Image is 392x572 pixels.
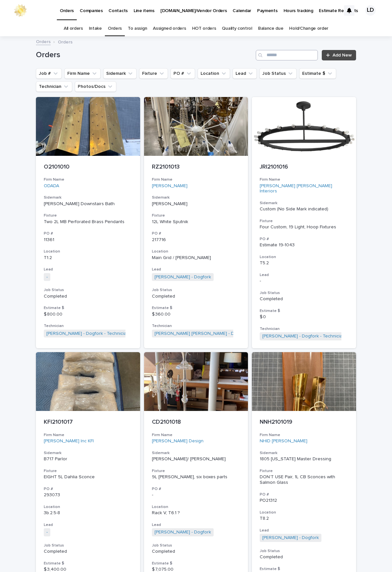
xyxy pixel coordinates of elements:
h3: Fixture [152,468,240,474]
h3: Estimate $ [44,561,132,566]
p: [PERSON_NAME] Downstairs Bath [44,201,132,207]
a: - [46,274,48,280]
h3: Sidemark [152,450,240,456]
h3: PO # [152,231,240,236]
h3: Estimate $ [260,308,348,314]
a: Quality control [222,21,252,36]
a: [PERSON_NAME] - Dogfork - Technician [262,334,345,339]
button: Job Status [259,68,297,79]
h3: Lead [44,522,132,528]
div: Four Custom, 19 Light, Hoop Fixtures [260,224,348,230]
a: [PERSON_NAME] [152,183,188,189]
div: 12L White Sputnik [152,219,240,225]
p: Main Grid / [PERSON_NAME] [152,255,240,261]
h3: Job Status [260,290,348,296]
h3: Technician [44,323,132,329]
h3: Location [152,249,240,254]
a: All orders [64,21,83,36]
h3: Job Status [260,548,348,554]
p: [PERSON_NAME]/ [PERSON_NAME] [152,456,240,462]
p: Completed [260,296,348,302]
a: Add New [322,50,356,60]
span: Add New [333,53,352,57]
button: PO # [171,68,195,79]
p: 217716 [152,237,240,243]
h3: Estimate $ [260,566,348,572]
p: RZ2101013 [152,164,240,171]
p: - [260,278,348,284]
h3: Location [152,504,240,510]
p: - [152,492,240,498]
button: Lead [233,68,257,79]
p: Estimate 19-1043 [260,242,348,248]
a: NHID [PERSON_NAME] [260,438,307,444]
button: Firm Name [64,68,101,79]
a: Assigned orders [153,21,186,36]
p: B717 Parlor [44,456,132,462]
h3: Sidemark [44,195,132,200]
a: O2101010Firm NameODADA Sidemark[PERSON_NAME] Downstairs BathFixtureTwo 2L MB Perforated Brass Pen... [36,97,140,348]
h3: PO # [260,492,348,497]
h3: Location [260,510,348,515]
a: ODADA [44,183,59,189]
button: Fixture [139,68,168,79]
input: Search [256,50,318,60]
a: [PERSON_NAME] - Dogfork [155,274,211,280]
p: JRI2101016 [260,164,348,171]
p: $ 0 [260,314,348,320]
p: Completed [44,294,132,299]
div: EIGHT 5L Dahlia Sconce [44,474,132,480]
h3: Lead [152,522,240,528]
a: [PERSON_NAME] - Dogfork [262,535,319,541]
p: T5.2 [260,260,348,266]
h3: Sidemark [260,201,348,206]
h3: Lead [152,267,240,272]
p: Completed [44,549,132,554]
p: 11361 [44,237,132,243]
p: NNH2101019 [260,419,348,426]
p: Orders [58,38,73,45]
p: $ 360.00 [152,312,240,317]
h3: Firm Name [152,177,240,182]
a: [PERSON_NAME] Inc KFI [44,438,94,444]
h3: Sidemark [152,195,240,200]
p: Completed [260,554,348,560]
h3: Fixture [44,213,132,218]
h3: PO # [44,231,132,236]
a: Balance due [258,21,284,36]
h3: Firm Name [44,433,132,438]
h3: Fixture [260,468,348,474]
h3: Technician [152,323,240,329]
h3: Estimate $ [44,305,132,311]
h3: Location [44,504,132,510]
div: 9L [PERSON_NAME], six boxes parts [152,474,240,480]
button: Estimate $ [299,68,336,79]
h3: Firm Name [260,177,348,182]
button: Photos/Docs [75,81,116,92]
a: [PERSON_NAME] Design [152,438,204,444]
p: Rack V, T6.1 ? [152,510,240,516]
h3: Job Status [152,287,240,293]
h3: Job Status [44,543,132,548]
div: LD [365,5,376,16]
a: Hold/Change order [289,21,328,36]
a: [PERSON_NAME] - Dogfork - Technician [46,331,129,336]
button: Location [198,68,230,79]
p: $ 800.00 [44,312,132,317]
a: JRI2101016Firm Name[PERSON_NAME] [PERSON_NAME] Interiors SidemarkCustom (No Side Mark indicated)F... [252,97,356,348]
a: [PERSON_NAME] [PERSON_NAME] Interiors [260,183,348,194]
p: Completed [152,549,240,554]
h3: Firm Name [44,177,132,182]
a: Orders [108,21,122,36]
p: O2101010 [44,164,132,171]
h1: Orders [36,50,253,60]
h3: Location [44,249,132,254]
p: 293073 [44,492,132,498]
h3: Lead [44,267,132,272]
a: RZ2101013Firm Name[PERSON_NAME] Sidemark[PERSON_NAME]Fixture12L White SputnikPO #217716LocationMa... [144,97,248,348]
p: T8.2 [260,516,348,521]
div: DON'T USE Pair, 1L CB Sconces with Salmon Glass [260,474,348,485]
button: Technician [36,81,72,92]
h3: PO # [260,237,348,242]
